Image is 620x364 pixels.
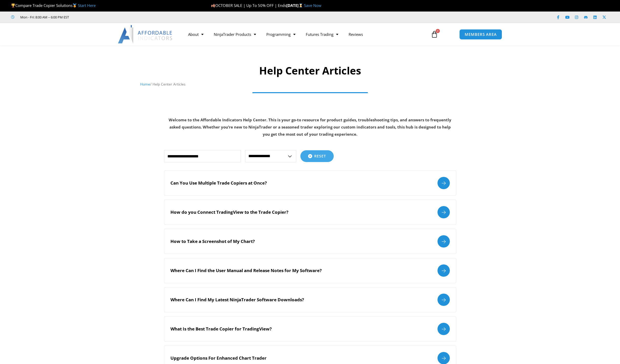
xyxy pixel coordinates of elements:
[11,3,96,8] span: Compare Trade Copier Solutions
[300,150,334,162] button: Reset
[261,28,301,40] a: Programming
[183,28,209,40] a: About
[19,14,69,20] span: Mon - Fri: 8:00 AM – 6:00 PM EST
[78,3,96,8] a: Start Here
[140,81,480,88] nav: Breadcrumb
[170,239,255,244] h2: How to Take a Screenshot of My Chart?
[11,4,15,7] img: 🏆
[170,180,267,186] h2: Can You Use Multiple Trade Copiers at Once?
[209,28,261,40] a: NinjaTrader Products
[465,33,497,36] span: MEMBERS AREA
[164,287,456,312] a: Where Can I Find My Latest NinjaTrader Software Downloads?
[73,4,77,7] img: 🥇
[343,28,368,40] a: Reviews
[169,117,451,137] strong: Welcome to the Affordable Indicators Help Center. This is your go-to resource for product guides,...
[301,28,343,40] a: Futures Trading
[211,3,286,8] span: OCTOBER SALE | Up To 50% OFF | Ends
[170,268,322,273] h2: Where Can I Find the User Manual and Release Notes for My Software?
[314,154,326,158] span: Reset
[304,3,321,8] a: Save Now
[286,3,304,8] strong: [DATE]
[459,29,502,40] a: MEMBERS AREA
[164,258,456,283] a: Where Can I Find the User Manual and Release Notes for My Software?
[170,209,288,215] h2: How do you Connect TradingView to the Trade Copier?
[164,316,456,341] a: What Is the Best Trade Copier for TradingView?
[118,25,173,44] img: LogoAI | Affordable Indicators – NinjaTrader
[170,297,304,303] h2: Where Can I Find My Latest NinjaTrader Software Downloads?
[170,355,267,361] h2: Upgrade Options For Enhanced Chart Trader
[164,229,456,254] a: How to Take a Screenshot of My Chart?
[140,63,480,78] h1: Help Center Articles
[164,200,456,225] a: How do you Connect TradingView to the Trade Copier?
[423,27,446,42] a: 0
[436,29,440,33] span: 0
[76,15,153,20] iframe: Customer reviews powered by Trustpilot
[211,4,215,7] img: 🍂
[299,4,303,7] img: ⌛
[170,326,272,332] h2: What Is the Best Trade Copier for TradingView?
[140,82,150,87] a: Home
[183,28,425,40] nav: Menu
[164,170,456,196] a: Can You Use Multiple Trade Copiers at Once?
